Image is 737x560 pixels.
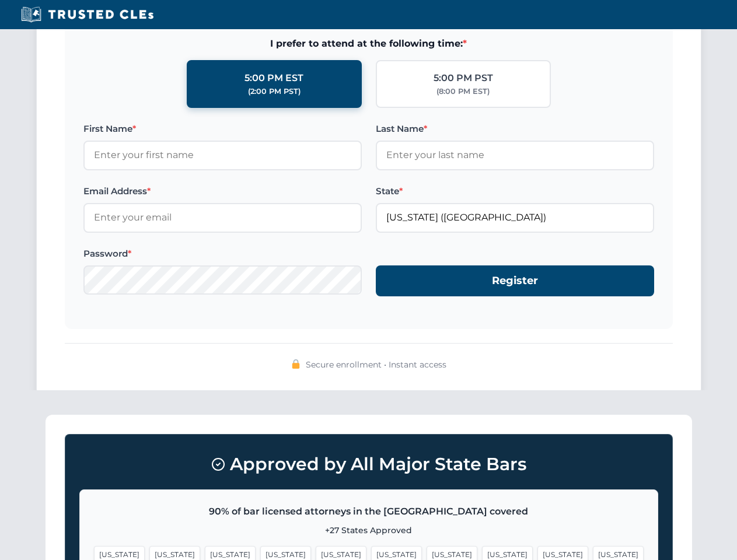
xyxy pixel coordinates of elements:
[376,203,654,232] input: Florida (FL)
[83,141,362,170] input: Enter your first name
[79,449,658,480] h3: Approved by All Major State Bars
[94,524,644,537] p: +27 States Approved
[436,86,490,97] div: (8:00 PM EST)
[291,359,301,369] img: 🔒
[18,6,157,23] img: Trusted CLEs
[434,71,493,86] div: 5:00 PM PST
[306,358,446,371] span: Secure enrollment • Instant access
[94,504,644,519] p: 90% of bar licensed attorneys in the [GEOGRAPHIC_DATA] covered
[376,141,654,170] input: Enter your last name
[83,247,362,261] label: Password
[376,184,654,198] label: State
[83,36,654,51] span: I prefer to attend at the following time:
[83,203,362,232] input: Enter your email
[244,71,303,86] div: 5:00 PM EST
[83,122,362,136] label: First Name
[83,184,362,198] label: Email Address
[376,122,654,136] label: Last Name
[248,86,301,97] div: (2:00 PM PST)
[376,265,654,296] button: Register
